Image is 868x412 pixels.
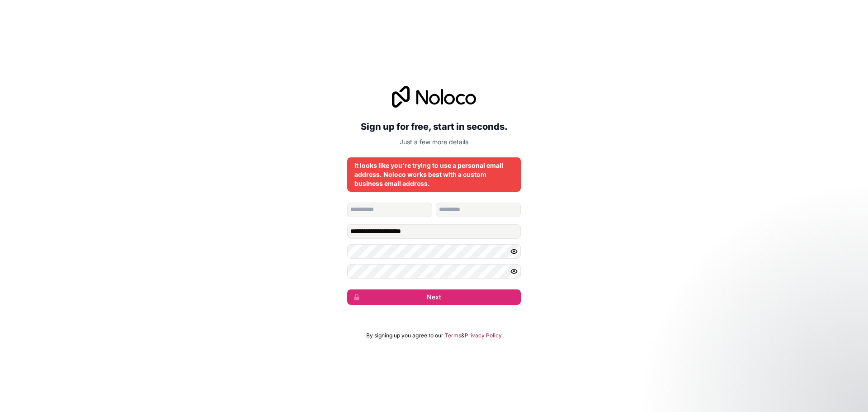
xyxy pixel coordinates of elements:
button: Next [347,289,521,305]
div: It looks like you're trying to use a personal email address. Noloco works best with a custom busi... [354,161,514,188]
iframe: Intercom notifications message [687,344,868,407]
span: & [461,332,465,339]
input: given-name [347,203,432,217]
p: Just a few more details [347,137,521,147]
h2: Sign up for free, start in seconds. [347,118,521,135]
a: Terms [445,332,461,339]
input: Password [347,244,521,259]
input: family-name [436,203,521,217]
input: Email address [347,224,521,239]
input: Confirm password [347,264,521,279]
span: By signing up you agree to our [366,332,443,339]
a: Privacy Policy [465,332,502,339]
